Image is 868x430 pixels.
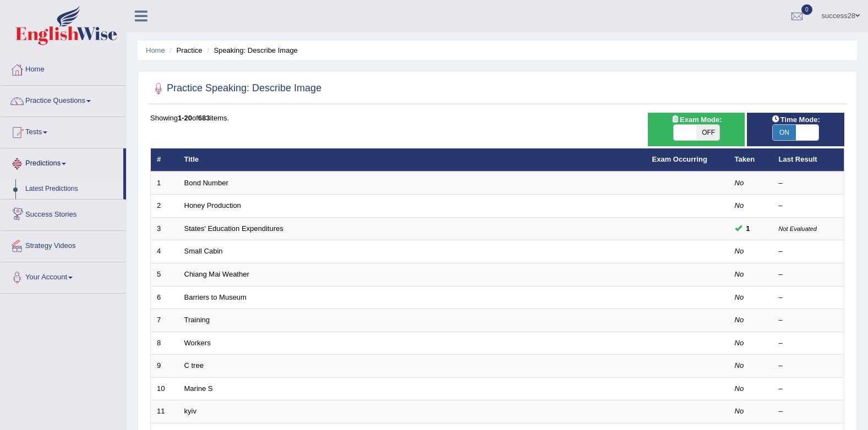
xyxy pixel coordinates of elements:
[1,200,126,227] a: Success Stories
[1,231,126,258] a: Strategy Videos
[779,406,838,417] div: –
[773,148,844,172] th: Last Result
[742,223,755,234] span: You cannot take this question anymore
[167,45,202,56] li: Practice
[779,384,838,394] div: –
[779,225,817,232] small: Not Evaluated
[735,247,744,255] em: No
[667,114,726,125] span: Exam Mode:
[184,201,241,210] a: Honey Production
[151,195,178,218] td: 2
[1,54,126,82] a: Home
[779,293,838,303] div: –
[151,377,178,400] td: 10
[1,262,126,290] a: Your Account
[184,384,213,393] a: Marine S
[146,46,165,54] a: Home
[735,270,744,278] em: No
[151,240,178,263] td: 4
[779,361,838,371] div: –
[184,407,196,415] a: kyiv
[735,384,744,393] em: No
[184,179,228,187] a: Bond Number
[20,179,123,199] a: Latest Predictions
[151,332,178,355] td: 8
[801,4,812,15] span: 0
[151,172,178,195] td: 1
[735,407,744,415] em: No
[773,125,796,140] span: ON
[779,201,838,211] div: –
[150,113,844,123] div: Showing of items.
[779,246,838,257] div: –
[151,309,178,332] td: 7
[184,247,223,255] a: Small Cabin
[150,80,321,97] h2: Practice Speaking: Describe Image
[735,361,744,370] em: No
[779,338,838,349] div: –
[735,316,744,324] em: No
[735,201,744,210] em: No
[1,117,126,145] a: Tests
[767,114,825,125] span: Time Mode:
[184,224,283,233] a: States' Education Expenditures
[184,361,204,370] a: C tree
[184,270,249,278] a: Chiang Mai Weather
[779,269,838,280] div: –
[1,148,123,176] a: Predictions
[652,155,707,163] a: Exam Occurring
[151,286,178,309] td: 6
[735,339,744,347] em: No
[184,339,211,347] a: Workers
[184,293,247,301] a: Barriers to Museum
[151,355,178,378] td: 9
[151,217,178,240] td: 3
[735,179,744,187] em: No
[648,113,745,146] div: Show exams occurring in exams
[178,148,646,172] th: Title
[198,114,210,122] b: 683
[151,148,178,172] th: #
[696,125,719,140] span: OFF
[151,263,178,286] td: 5
[151,400,178,423] td: 11
[779,178,838,189] div: –
[178,114,192,122] b: 1-20
[184,316,210,324] a: Training
[729,148,773,172] th: Taken
[1,86,126,113] a: Practice Questions
[779,315,838,326] div: –
[204,45,298,56] li: Speaking: Describe Image
[735,293,744,301] em: No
